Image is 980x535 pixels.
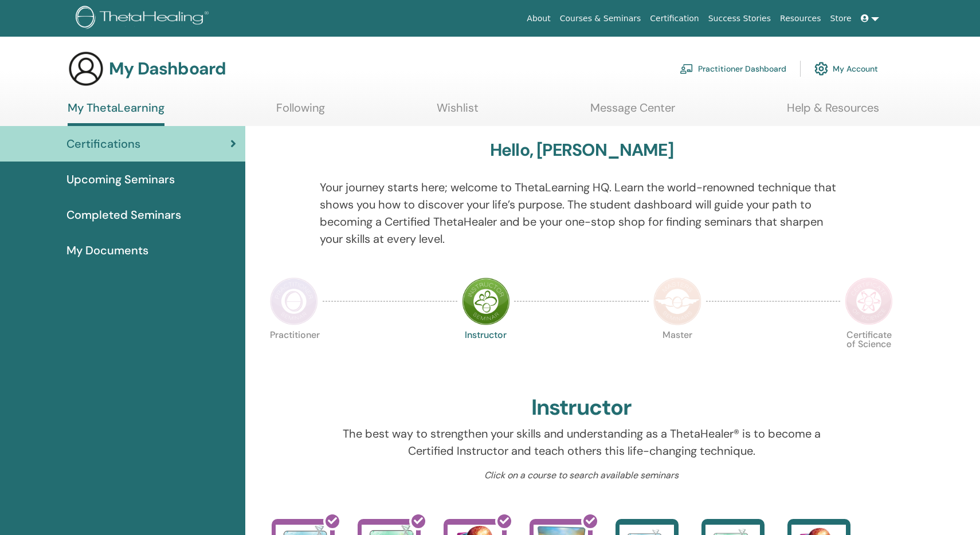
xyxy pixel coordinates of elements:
[531,395,632,421] h2: Instructor
[590,101,675,123] a: Message Center
[845,331,893,379] p: Certificate of Science
[68,50,104,87] img: generic-user-icon.jpg
[775,8,826,29] a: Resources
[66,135,140,152] span: Certifications
[66,242,148,259] span: My Documents
[437,101,479,123] a: Wishlist
[320,425,844,459] p: The best way to strengthen your skills and understanding as a ThetaHealer® is to become a Certifi...
[66,171,175,188] span: Upcoming Seminars
[645,8,703,29] a: Certification
[270,277,318,325] img: Practitioner
[680,64,693,74] img: chalkboard-teacher.svg
[653,331,701,379] p: Master
[814,59,828,78] img: cog.svg
[704,8,775,29] a: Success Stories
[826,8,856,29] a: Store
[320,469,844,482] p: Click on a course to search available seminars
[653,277,701,325] img: Master
[68,101,164,126] a: My ThetaLearning
[276,101,325,123] a: Following
[522,8,555,29] a: About
[320,179,844,247] p: Your journey starts here; welcome to ThetaLearning HQ. Learn the world-renowned technique that sh...
[109,58,226,79] h3: My Dashboard
[66,206,181,223] span: Completed Seminars
[845,277,893,325] img: Certificate of Science
[270,331,318,379] p: Practitioner
[787,101,879,123] a: Help & Resources
[680,56,786,81] a: Practitioner Dashboard
[490,140,673,160] h3: Hello, [PERSON_NAME]
[462,331,510,379] p: Instructor
[76,6,213,32] img: logo.png
[462,277,510,325] img: Instructor
[814,56,878,81] a: My Account
[555,8,646,29] a: Courses & Seminars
